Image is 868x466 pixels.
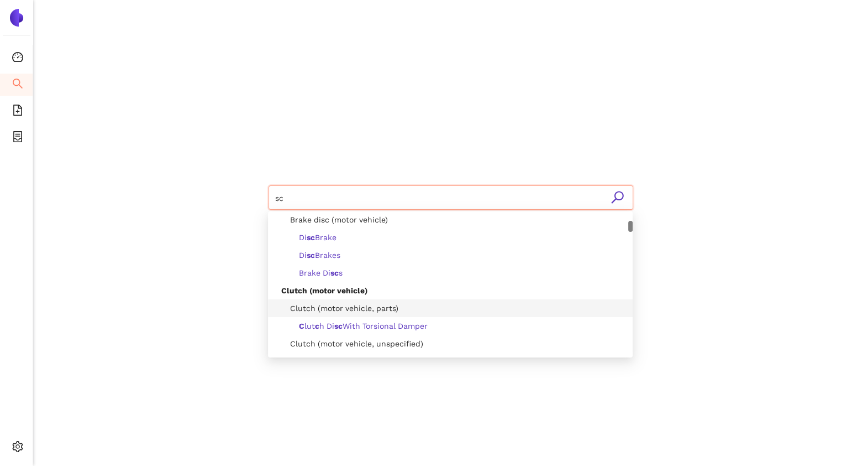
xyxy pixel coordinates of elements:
[299,268,343,277] span: Brake Di s
[307,251,315,260] b: sc
[611,190,624,204] span: search
[12,437,23,459] span: setting
[12,74,23,96] span: search
[281,304,398,313] span: Clutch (motor vehicle, parts)
[330,268,339,277] b: sc
[12,127,23,149] span: container
[299,233,336,242] span: Di Brake
[315,322,319,330] b: c
[299,251,340,260] span: Di Brakes
[8,9,25,27] img: Logo
[281,215,388,224] span: Brake disc (motor vehicle)
[281,286,367,295] span: Clutch (motor vehicle)
[299,322,304,330] b: C
[307,233,315,242] b: sc
[12,48,23,70] span: dashboard
[334,322,343,330] b: sc
[281,339,423,348] span: Clutch (motor vehicle, unspecified)
[12,101,23,123] span: file-add
[299,322,428,330] span: lut h Di With Torsional Damper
